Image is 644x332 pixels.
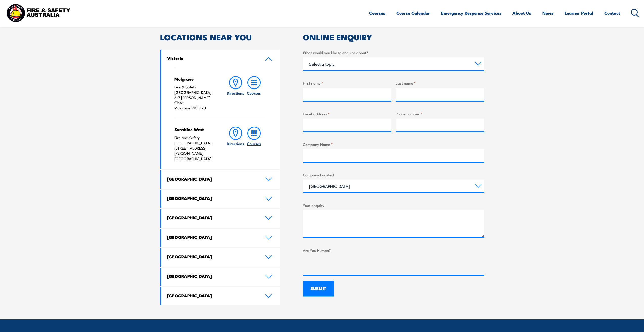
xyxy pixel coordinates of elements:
[167,176,258,182] h4: [GEOGRAPHIC_DATA]
[161,268,280,286] a: [GEOGRAPHIC_DATA]
[167,273,258,279] h4: [GEOGRAPHIC_DATA]
[303,247,484,253] label: Are You Human?
[226,76,245,111] a: Directions
[174,127,217,132] h4: Sunshine West
[303,202,484,208] label: Your enquiry
[161,248,280,267] a: [GEOGRAPHIC_DATA]
[227,90,244,96] h6: Directions
[227,141,244,146] h6: Directions
[303,281,334,297] input: SUBMIT
[565,6,593,20] a: Learner Portal
[303,80,391,86] label: First name
[167,195,258,201] h4: [GEOGRAPHIC_DATA]
[542,6,553,20] a: News
[161,50,280,68] a: Victoria
[161,287,280,305] a: [GEOGRAPHIC_DATA]
[303,172,484,178] label: Company Located
[167,55,258,61] h4: Victoria
[161,229,280,247] a: [GEOGRAPHIC_DATA]
[303,50,484,55] label: What would you like to enquire about?
[174,84,217,111] p: Fire & Safety [GEOGRAPHIC_DATA]: 6-7 [PERSON_NAME] Close Mulgrave VIC 3170
[441,6,501,20] a: Emergency Response Services
[247,90,261,96] h6: Courses
[512,6,531,20] a: About Us
[167,254,258,259] h4: [GEOGRAPHIC_DATA]
[396,6,430,20] a: Course Calendar
[167,215,258,220] h4: [GEOGRAPHIC_DATA]
[167,293,258,298] h4: [GEOGRAPHIC_DATA]
[161,170,280,189] a: [GEOGRAPHIC_DATA]
[245,76,263,111] a: Courses
[174,76,217,82] h4: Mulgrave
[303,33,484,40] h2: ONLINE ENQUIRY
[303,255,380,275] iframe: reCAPTCHA
[303,141,484,147] label: Company Name
[174,135,217,161] p: Fire and Safety [GEOGRAPHIC_DATA] [STREET_ADDRESS][PERSON_NAME] [GEOGRAPHIC_DATA]
[161,209,280,228] a: [GEOGRAPHIC_DATA]
[396,111,484,117] label: Phone number
[247,141,261,146] h6: Courses
[245,127,263,161] a: Courses
[226,127,245,161] a: Directions
[396,80,484,86] label: Last name
[303,111,391,117] label: Email address
[167,234,258,240] h4: [GEOGRAPHIC_DATA]
[160,33,280,40] h2: LOCATIONS NEAR YOU
[369,6,385,20] a: Courses
[161,190,280,208] a: [GEOGRAPHIC_DATA]
[604,6,620,20] a: Contact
